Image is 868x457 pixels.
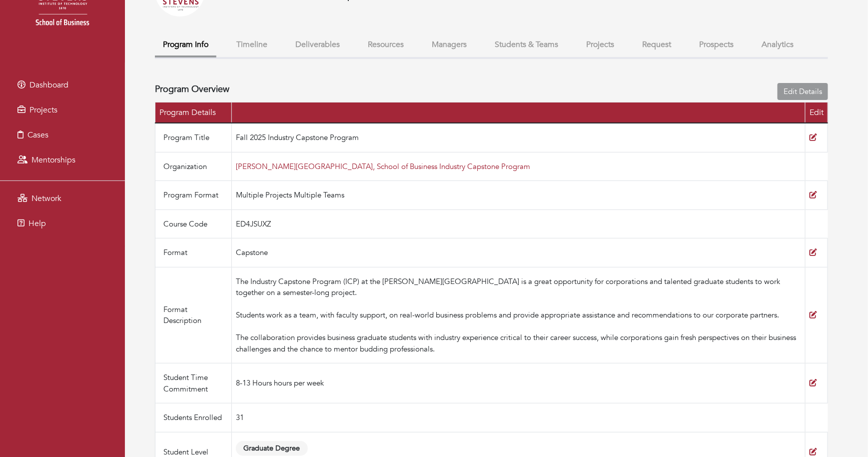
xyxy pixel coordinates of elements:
button: Program Info [155,34,216,57]
a: Network [2,188,122,208]
td: Program Format [155,181,232,210]
td: Course Code [155,209,232,238]
td: Format [155,238,232,267]
h4: Program Overview [155,84,229,95]
td: 8-13 Hours hours per week [231,363,805,403]
a: Help [2,213,122,233]
a: Dashboard [2,75,122,95]
th: Program Details [155,102,232,123]
button: Managers [424,34,475,55]
button: Prospects [691,34,742,55]
td: Capstone [231,238,805,267]
button: Students & Teams [487,34,566,55]
td: Program Title [155,123,232,152]
button: Projects [578,34,622,55]
button: Deliverables [287,34,348,55]
a: Cases [2,125,122,145]
td: Fall 2025 Industry Capstone Program [231,123,805,152]
td: Student Time Commitment [155,363,232,403]
td: Organization [155,152,232,181]
span: Projects [29,104,57,115]
a: [PERSON_NAME][GEOGRAPHIC_DATA], School of Business Industry Capstone Program [236,161,530,171]
td: Format Description [155,267,232,363]
a: Mentorships [2,150,122,170]
span: Mentorships [31,154,75,165]
td: Students Enrolled [155,403,232,432]
td: Multiple Projects Multiple Teams [231,181,805,210]
button: Request [634,34,679,55]
button: Timeline [228,34,275,55]
span: Help [28,218,46,229]
th: Edit [805,102,828,123]
button: Resources [360,34,412,55]
span: Dashboard [29,79,68,90]
td: ED4JSUXZ [231,209,805,238]
button: Analytics [754,34,802,55]
span: Network [31,193,61,204]
div: Students work as a team, with faculty support, on real-world business problems and provide approp... [236,309,801,332]
td: 31 [231,403,805,432]
span: Cases [27,129,48,140]
div: The collaboration provides business graduate students with industry experience critical to their ... [236,332,801,354]
span: Graduate Degree [236,441,308,456]
a: Edit Details [778,83,828,100]
div: The Industry Capstone Program (ICP) at the [PERSON_NAME][GEOGRAPHIC_DATA] is a great opportunity ... [236,276,801,310]
a: Projects [2,100,122,120]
